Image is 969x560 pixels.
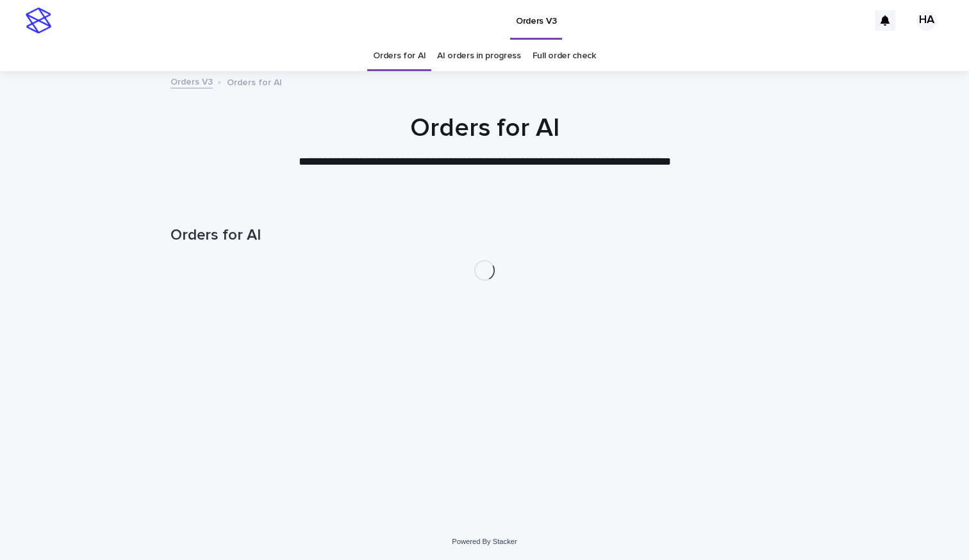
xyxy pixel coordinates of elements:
[452,538,517,545] a: Powered By Stacker
[373,41,426,71] a: Orders for AI
[916,10,937,31] div: HA
[170,113,799,144] h1: Orders for AI
[170,226,799,245] h1: Orders for AI
[26,8,51,33] img: stacker-logo-s-only.png
[533,41,596,71] a: Full order check
[437,41,521,71] a: AI orders in progress
[170,74,213,88] a: Orders V3
[227,74,282,88] p: Orders for AI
